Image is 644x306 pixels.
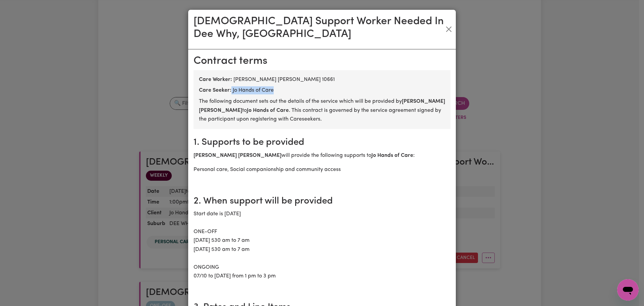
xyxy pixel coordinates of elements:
b: [PERSON_NAME] [PERSON_NAME] [194,153,281,158]
b: Jo Hands of Care [247,108,289,113]
div: [PERSON_NAME] [PERSON_NAME] 10661 [199,76,445,84]
h2: Contract terms [194,55,450,68]
b: [PERSON_NAME] [PERSON_NAME] [199,99,445,113]
b: Care Worker: [199,77,232,82]
iframe: Button to launch messaging window [617,279,639,301]
h2: 2. When support will be provided [194,196,450,207]
p: The following document sets out the details of the service which will be provided by to . This co... [199,97,445,124]
div: Jo Hands of Care [199,86,445,94]
p: Start date is [DATE] ONE-OFF [DATE] 530 am to 7 am [DATE] 530 am to 7 am ONGOING 07/10 to [DATE] ... [194,210,450,280]
h2: [DEMOGRAPHIC_DATA] Support Worker Needed In Dee Why, [GEOGRAPHIC_DATA] [194,15,444,41]
p: will provide the following supports to : [194,151,450,160]
b: Care Seeker: [199,88,231,93]
h2: 1. Supports to be provided [194,137,450,148]
p: Personal care, Social companionship and community access [194,165,450,174]
button: Close [444,24,453,35]
b: Jo Hands of Care [371,153,413,158]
